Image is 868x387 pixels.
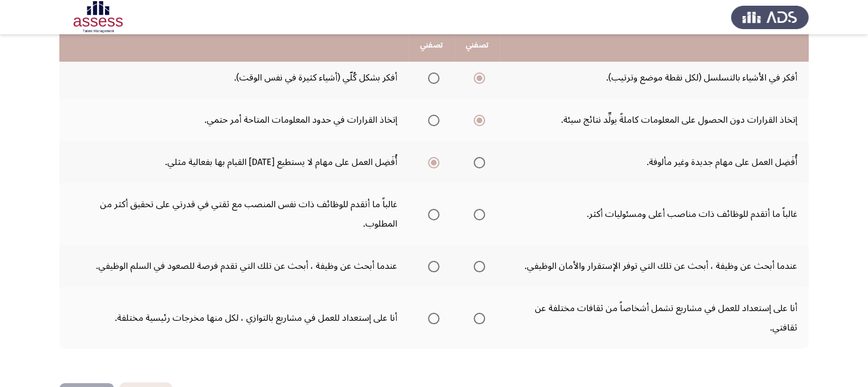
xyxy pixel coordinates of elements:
[59,141,409,183] td: أُفَضِل العمل على مهام لا يستطيع [DATE] القيام بها بفعالية مثلي.
[59,245,409,287] td: عندما أبحث عن وظيفة ، أبحث عن تلك التي تقدم فرصة للصعود في السلم الوظيفي.
[423,68,439,87] mat-radio-group: Select an option
[469,110,485,130] mat-radio-group: Select an option
[731,1,809,33] img: Assess Talent Management logo
[423,308,439,328] mat-radio-group: Select an option
[469,152,485,172] mat-radio-group: Select an option
[500,287,809,349] td: أنا على إستعداد للعمل في مشاريع تشمل أشخاصاً من ثقافات مختلفة عن ثقافتي.
[423,256,439,276] mat-radio-group: Select an option
[423,110,439,130] mat-radio-group: Select an option
[469,204,485,224] mat-radio-group: Select an option
[59,1,137,33] img: Assessment logo of Potentiality Assessment R2 (EN/AR)
[423,152,439,172] mat-radio-group: Select an option
[500,245,809,287] td: عندما أبحث عن وظيفة ، أبحث عن تلك التي توفر الإستقرار والأمان الوظيفي.
[500,99,809,141] td: إتخاذ القرارات دون الحصول على المعلومات كاملةً يولِّد نتائج سيئة.
[423,204,439,224] mat-radio-group: Select an option
[409,29,454,62] th: تصفني
[500,57,809,99] td: أفكر في الأشياء بالتسلسل (لكل نقطة موضع وترتيب).
[59,99,409,141] td: إتخاذ القرارات في حدود المعلومات المتاحة أمر حتمي.
[59,57,409,99] td: أفكر بشكل كُلّي (أشياء كثيرة في نفس الوقت).
[500,183,809,245] td: غالباً ما أتقدم للوظائف ذات مناصب أعلى ومسئوليات أكثر.
[454,29,500,62] th: تصفني
[59,287,409,349] td: أنا على إستعداد للعمل في مشاريع بالتوازي ، لكل منها مخرجات رئيسية مختلفة.
[469,308,485,328] mat-radio-group: Select an option
[59,183,409,245] td: غالباً ما أتقدم للوظائف ذات نفس المنصب مع ثقتي في قدرتي على تحقيق أكثر من المطلوب.
[469,68,485,87] mat-radio-group: Select an option
[500,141,809,183] td: أُفَضِل العمل على مهام جديدة وغير مألوفة.
[469,256,485,276] mat-radio-group: Select an option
